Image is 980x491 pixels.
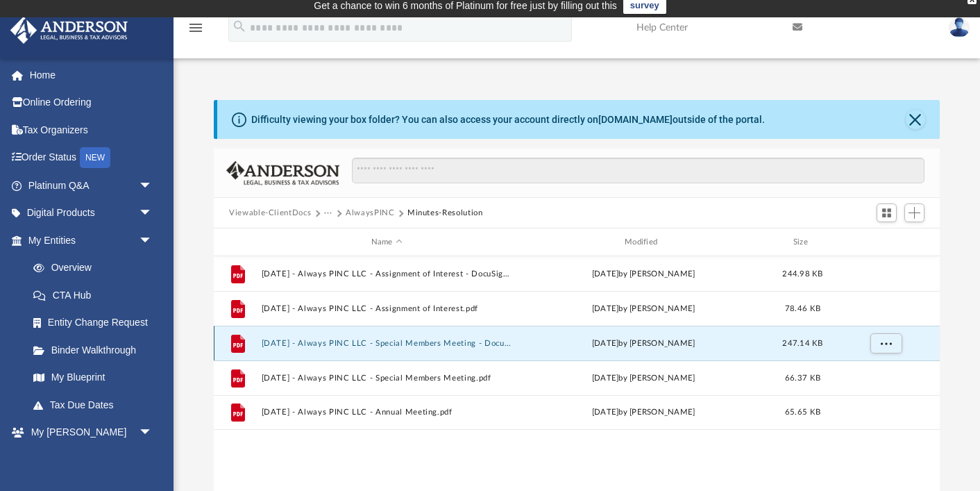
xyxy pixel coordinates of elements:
div: [DATE] by [PERSON_NAME] [518,372,769,385]
span: 244.98 KB [782,270,822,278]
div: Difficulty viewing your box folder? You can also access your account directly on outside of the p... [251,113,765,127]
a: CTA Hub [19,281,174,309]
button: Viewable-ClientDocs [229,207,311,219]
button: Switch to Grid View [877,203,897,223]
span: 66.37 KB [785,374,820,382]
a: Overview [19,254,174,282]
span: [DATE] [592,408,619,416]
span: 78.46 KB [785,305,820,313]
span: arrow_drop_down [139,226,167,255]
div: by [PERSON_NAME] [518,406,769,419]
a: Digital Productsarrow_drop_down [10,199,174,227]
img: Anderson Advisors Platinum Portal [6,17,132,44]
a: menu [187,26,204,36]
button: Minutes-Resolution [407,207,483,219]
a: Online Ordering [10,89,174,117]
div: Size [775,236,831,249]
a: Platinum Q&Aarrow_drop_down [10,172,174,199]
div: [DATE] by [PERSON_NAME] [518,268,769,281]
i: search [232,19,247,34]
a: My Entitiesarrow_drop_down [10,226,174,254]
img: User Pic [949,17,970,38]
button: Add [904,203,925,223]
span: arrow_drop_down [139,199,167,228]
button: AlwaysPINC [346,207,395,219]
a: Entity Change Request [19,309,174,337]
button: Close [906,110,925,129]
span: arrow_drop_down [139,172,167,200]
button: [DATE] - Always PINC LLC - Special Members Meeting - DocuSigned.pdf [262,339,512,348]
div: Modified [518,236,769,249]
button: [DATE] - Always PINC LLC - Assignment of Interest.pdf [262,304,512,313]
div: id [220,236,255,249]
span: arrow_drop_down [139,419,167,447]
a: Order StatusNEW [10,144,174,172]
div: [DATE] by [PERSON_NAME] [518,338,769,350]
div: Name [261,236,512,249]
span: 247.14 KB [782,340,822,347]
a: My Blueprint [19,364,167,392]
span: 65.65 KB [785,408,820,416]
a: Tax Due Dates [19,391,174,419]
div: [DATE] by [PERSON_NAME] [518,303,769,315]
button: ··· [324,207,333,219]
a: [DOMAIN_NAME] [598,114,673,125]
input: Search files and folders [352,158,924,184]
button: More options [870,333,902,354]
div: id [836,236,933,249]
i: menu [187,19,204,36]
a: Tax Organizers [10,116,174,144]
button: [DATE] - Always PINC LLC - Special Members Meeting.pdf [262,374,512,383]
a: My [PERSON_NAME] Teamarrow_drop_down [10,419,167,463]
a: Binder Walkthrough [19,336,174,364]
button: [DATE] - Always PINC LLC - Annual Meeting.pdf [262,408,512,417]
button: [DATE] - Always PINC LLC - Assignment of Interest - DocuSigned.pdf [262,269,512,278]
a: Home [10,61,174,89]
div: NEW [80,147,110,168]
